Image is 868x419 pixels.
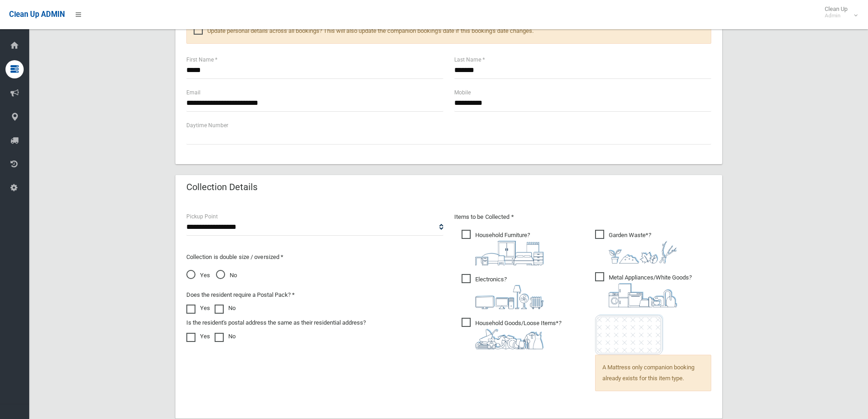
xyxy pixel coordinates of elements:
p: Items to be Collected * [454,212,711,222]
span: Electronics [462,274,544,309]
label: Is the resident's postal address the same as their residential address? [186,317,366,328]
img: 394712a680b73dbc3d2a6a3a7ffe5a07.png [475,285,544,309]
label: No [215,303,236,314]
span: Clean Up ADMIN [9,10,65,19]
label: Yes [186,331,210,342]
i: ? [609,274,692,307]
span: Yes [186,270,210,281]
span: Household Goods/Loose Items* [462,318,561,349]
label: Yes [186,303,210,314]
span: Metal Appliances/White Goods [595,272,692,307]
span: Household Furniture [462,230,544,265]
img: 36c1b0289cb1767239cdd3de9e694f19.png [609,283,677,307]
span: Garden Waste* [595,230,677,264]
span: No [216,270,237,281]
img: 4fd8a5c772b2c999c83690221e5242e0.png [609,241,677,264]
img: b13cc3517677393f34c0a387616ef184.png [475,329,544,349]
img: aa9efdbe659d29b613fca23ba79d85cb.png [475,241,544,265]
i: ? [475,320,561,349]
label: No [215,331,236,342]
i: ? [609,232,677,264]
i: ? [475,276,544,309]
span: Update personal details across all bookings? This will also update the companion booking's date i... [194,26,534,36]
span: Clean Up [820,5,857,19]
small: Admin [825,12,847,19]
p: Collection is double size / oversized * [186,252,443,263]
header: Collection Details [175,178,268,196]
span: A Mattress only companion booking already exists for this item type. [595,355,711,391]
i: ? [475,232,544,265]
img: e7408bece873d2c1783593a074e5cb2f.png [595,314,663,355]
label: Does the resident require a Postal Pack? * [186,290,295,300]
